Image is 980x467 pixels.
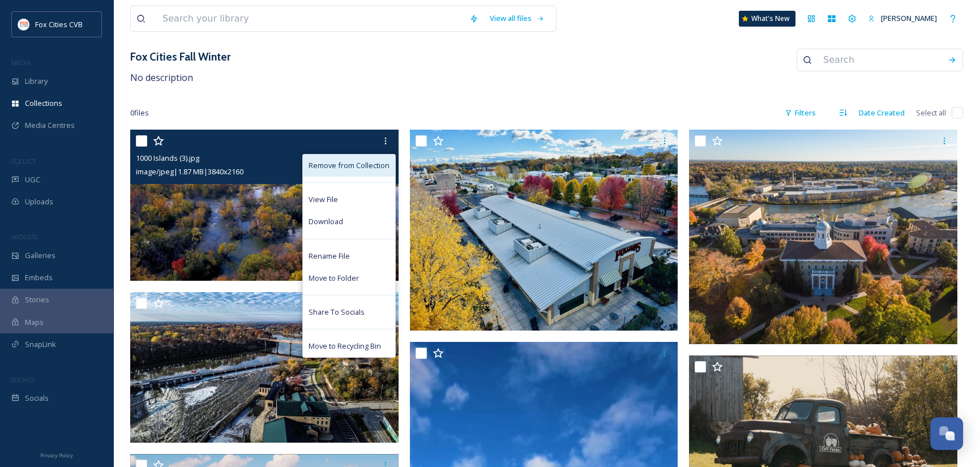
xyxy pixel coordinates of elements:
span: 1000 Islands (3).jpg [136,153,199,163]
span: Collections [25,98,62,109]
a: [PERSON_NAME] [862,7,943,29]
div: Filters [779,102,821,124]
span: SOCIALS [11,375,34,384]
span: UGC [25,174,40,185]
span: No description [130,71,193,84]
img: Pullmans - Appleton Exterior [410,130,678,331]
span: Move to Folder [309,273,359,284]
span: Select all [916,108,946,118]
span: [PERSON_NAME] [881,13,937,23]
span: 0 file s [130,108,149,118]
div: Date Created [853,102,910,124]
span: Maps [25,317,44,328]
img: images.png [18,19,29,30]
span: Embeds [25,272,53,283]
button: Open Chat [930,417,963,450]
span: Uploads [25,196,53,207]
span: Galleries [25,250,55,261]
span: MEDIA [11,58,31,67]
a: What's New [739,11,795,27]
span: Library [25,76,48,87]
input: Search [818,48,942,72]
span: Move to Recycling Bin [309,341,381,352]
span: Privacy Policy [40,452,73,459]
span: COLLECT [11,157,36,165]
span: Rename File [309,251,350,262]
span: Remove from Collection [309,160,390,171]
a: Privacy Policy [40,448,73,461]
span: Fox Cities CVB [35,19,83,29]
span: Share To Socials [309,307,365,318]
h3: Fox Cities Fall Winter [130,49,230,65]
span: Socials [25,393,49,404]
input: Search your library [157,6,464,31]
a: View all files [484,7,550,29]
span: image/jpeg | 1.87 MB | 3840 x 2160 [136,166,243,177]
span: View File [309,194,338,205]
span: Media Centres [25,120,75,131]
img: Lawrence University (3).jpeg [689,130,957,344]
span: Stories [25,294,49,305]
span: Download [309,216,343,227]
img: 1000 Islands (3).jpg [130,130,399,281]
span: WIDGETS [11,233,37,241]
img: Appleton Aerial Photos (4).JPG [130,292,399,443]
span: SnapLink [25,339,56,350]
